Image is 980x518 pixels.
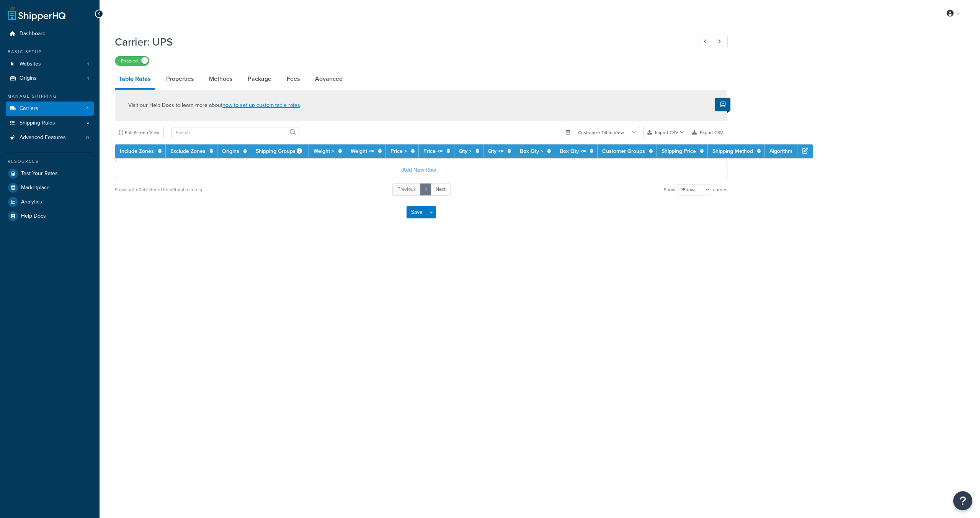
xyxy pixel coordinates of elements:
a: Websites1 [6,57,94,71]
a: Shipping Price [661,147,696,155]
p: Visit our Help Docs to learn more about . [128,101,301,110]
button: Export CSV [688,127,727,138]
span: 1 [87,75,89,82]
a: Properties [162,70,198,88]
span: Show [664,184,675,195]
div: Showing 1 to 0 of (filtered from 0 total records) [115,184,202,195]
a: Fees [283,70,304,88]
a: Customer Groups [602,147,645,155]
span: Shipping Rules [20,120,55,126]
span: Dashboard [20,31,46,37]
span: 1 [87,61,89,67]
th: Algorithm [765,144,797,158]
a: Package [244,70,275,88]
a: Help Docs [6,209,94,223]
button: Import CSV [643,127,688,138]
a: Methods [205,70,236,88]
a: Price > [390,147,407,155]
li: Websites [6,57,94,71]
a: Price <= [423,147,443,155]
th: Shipping Groups [251,144,309,158]
span: 0 [86,134,89,141]
a: Test Your Rates [6,167,94,180]
a: Carriers4 [6,102,94,116]
span: Carriers [20,105,38,112]
a: Include Zones [120,147,154,155]
a: Previous Record [699,36,714,48]
a: Advanced [311,70,346,88]
a: Analytics [6,195,94,209]
li: Advanced Features [6,131,94,145]
button: Add New Row + [115,161,727,179]
li: Origins [6,71,94,85]
a: Box Qty <= [560,147,586,155]
div: Resources [6,158,94,165]
a: Exclude Zones [170,147,206,155]
button: Show Help Docs [715,98,730,111]
a: Shipping Method [712,147,753,155]
a: Next [431,183,451,196]
span: Advanced Features [20,134,66,141]
a: Marketplace [6,181,94,195]
a: Origins [222,147,239,155]
label: Enabled [115,56,149,66]
a: Box Qty > [520,147,543,155]
span: entries [713,184,727,195]
input: Search [171,127,299,138]
div: Basic Setup [6,49,94,55]
span: Analytics [21,199,42,205]
a: Previous [392,183,421,196]
span: Next [436,185,446,193]
a: how to set up custom table rates [222,101,300,109]
a: Dashboard [6,27,94,41]
button: Customize Table View [562,127,640,138]
li: Carriers [6,102,94,116]
a: Origins1 [6,71,94,85]
span: Previous [397,185,416,193]
span: Websites [20,61,41,67]
a: Shipping Rules [6,116,94,130]
span: Test Your Rates [21,170,58,177]
button: Open Resource Center [953,491,972,510]
button: Save [407,206,427,218]
a: Next Record [713,36,728,48]
div: Manage Shipping [6,93,94,100]
h1: Carrier: UPS [115,34,684,49]
span: Help Docs [21,213,46,220]
a: Weight <= [351,147,374,155]
button: Full Screen View [115,127,164,138]
a: Weight > [314,147,334,155]
a: Qty <= [488,147,503,155]
a: Qty > [459,147,472,155]
a: Advanced Features0 [6,131,94,145]
span: 4 [86,105,89,112]
a: Table Rates [115,70,155,90]
span: Origins [20,75,37,82]
a: 1 [420,183,431,196]
span: Marketplace [21,185,50,191]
